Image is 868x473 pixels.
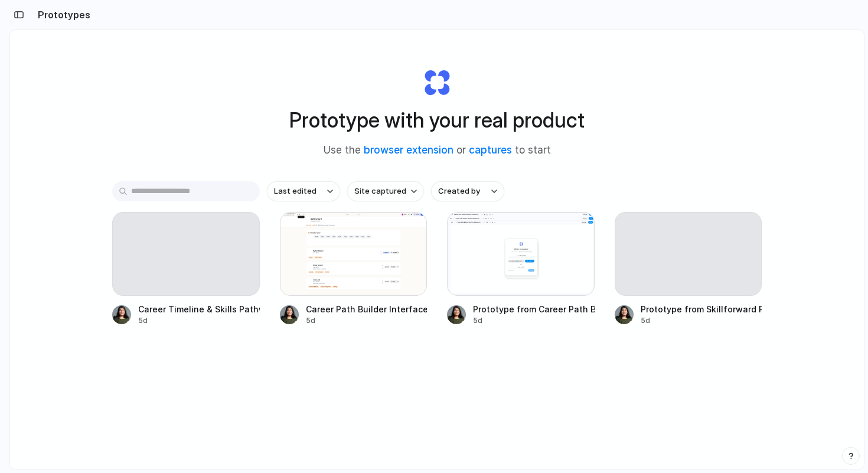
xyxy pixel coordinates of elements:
[306,303,428,315] div: Career Path Builder Interface Enhancement
[473,315,595,326] div: 5d
[438,185,480,197] span: Created by
[447,212,595,326] a: Prototype from Career Path Builder InterfacePrototype from Career Path Builder Interface5d
[112,212,260,326] a: Career Timeline & Skills Pathway Design5d
[364,144,453,156] a: browser extension
[641,303,762,315] div: Prototype from Skillforward Pathway
[615,212,762,326] a: Prototype from Skillforward Pathway5d
[280,212,428,326] a: Career Path Builder Interface EnhancementCareer Path Builder Interface Enhancement5d
[306,315,428,326] div: 5d
[469,144,512,156] a: captures
[289,105,585,136] h1: Prototype with your real product
[138,303,260,315] div: Career Timeline & Skills Pathway Design
[138,315,260,326] div: 5d
[473,303,595,315] div: Prototype from Career Path Builder Interface
[267,181,340,201] button: Last edited
[354,185,406,197] span: Site captured
[431,181,504,201] button: Created by
[641,315,762,326] div: 5d
[324,143,551,158] span: Use the or to start
[274,185,316,197] span: Last edited
[347,181,424,201] button: Site captured
[33,8,90,22] h2: Prototypes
